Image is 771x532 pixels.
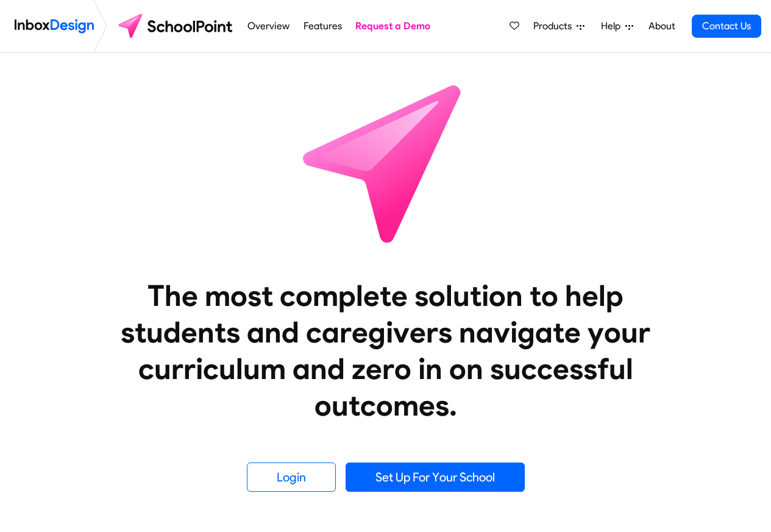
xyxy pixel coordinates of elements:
[96,277,675,424] heading: The most complete solution to help students and caregivers navigate your curriculum and zero in o...
[300,14,345,38] a: Features
[601,19,625,34] span: Help
[276,53,496,272] img: icon_schoolpoint.svg
[346,463,525,492] a: Set Up For Your School
[528,14,589,38] a: Products
[244,14,293,38] a: Overview
[533,19,577,34] span: Products
[247,463,336,492] a: Login
[596,14,638,38] a: Help
[352,14,434,38] a: Request a Demo
[112,12,241,41] img: schoolpoint logo
[645,14,678,38] a: About
[692,15,761,38] a: Contact Us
